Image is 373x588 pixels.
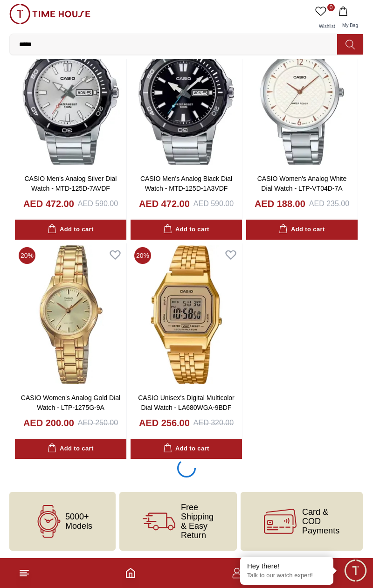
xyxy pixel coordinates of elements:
img: CASIO Men's Analog Black Dial Watch - MTD-125D-1A3VDF [131,24,242,166]
button: Add to cart [131,439,242,459]
h4: AED 200.00 [23,416,74,429]
div: AED 320.00 [193,417,234,429]
h4: AED 188.00 [255,197,305,210]
span: 5000+ Models [65,512,92,531]
span: Wishlist [315,24,338,29]
a: CASIO Women's Analog Gold Dial Watch - LTP-1275G-9A [21,394,120,411]
span: 0 [327,4,335,11]
div: Add to cart [163,443,209,454]
a: Home [125,567,136,579]
div: Hey there! [247,561,326,571]
img: CASIO Men's Analog Silver Dial Watch - MTD-125D-7AVDF [15,24,126,166]
span: 20 % [134,247,151,264]
div: AED 590.00 [193,198,234,209]
div: AED 590.00 [78,198,118,209]
span: Card & COD Payments [302,507,339,535]
span: 20 % [19,247,35,264]
h4: AED 472.00 [23,197,74,210]
img: ... [9,4,90,24]
button: Add to cart [15,220,126,240]
a: 0Wishlist [313,4,337,34]
h4: AED 256.00 [139,416,190,429]
span: Free Shipping & Easy Return [181,503,214,540]
img: CASIO Women's Analog Gold Dial Watch - LTP-1275G-9A [15,243,126,386]
h4: AED 472.00 [139,197,190,210]
a: CASIO Unisex's Digital Multicolor Dial Watch - LA680WGA-9BDF [138,394,235,411]
span: My Bag [338,23,362,28]
button: Add to cart [15,439,126,459]
img: CASIO Women's Analog White Dial Watch - LTP-VT04D-7A [246,24,358,166]
a: CASIO Women's Analog White Dial Watch - LTP-VT04D-7A [257,175,347,192]
a: CASIO Men's Analog Silver Dial Watch - MTD-125D-7AVDF [25,175,117,192]
div: Add to cart [163,224,209,235]
button: Add to cart [131,220,242,240]
a: CASIO Men's Analog Black Dial Watch - MTD-125D-1A3VDF [140,175,232,192]
div: AED 250.00 [78,417,118,429]
img: CASIO Unisex's Digital Multicolor Dial Watch - LA680WGA-9BDF [131,243,242,386]
button: Add to cart [246,220,358,240]
div: Add to cart [48,443,93,454]
p: Talk to our watch expert! [247,572,326,580]
div: Chat Widget [343,558,368,583]
div: AED 235.00 [309,198,349,209]
button: My Bag [337,4,364,34]
div: Add to cart [279,224,325,235]
div: Add to cart [48,224,93,235]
